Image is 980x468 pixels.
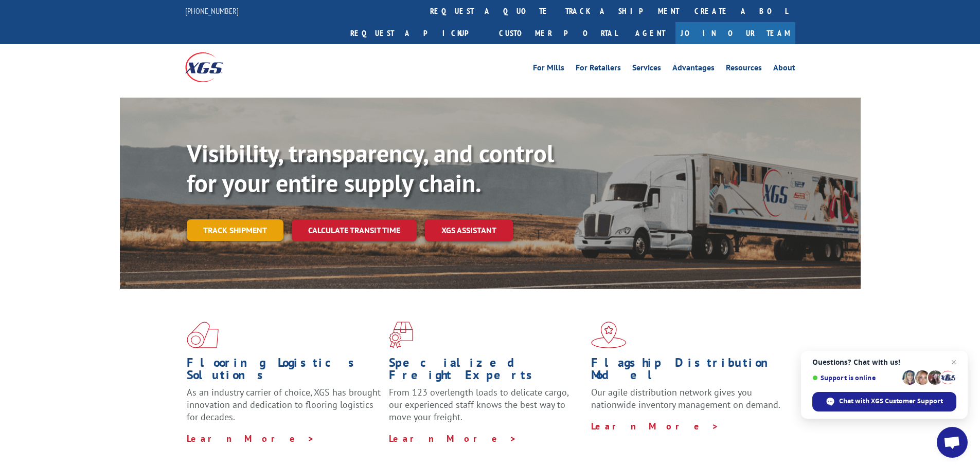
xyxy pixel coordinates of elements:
a: Request a pickup [343,22,491,44]
h1: Specialized Freight Experts [389,357,583,386]
span: Questions? Chat with us! [812,358,956,366]
div: Open chat [937,427,968,458]
span: Chat with XGS Customer Support [839,397,943,406]
a: Track shipment [187,219,283,241]
span: Support is online [812,374,899,382]
a: For Retailers [576,64,621,75]
a: Resources [726,64,762,75]
a: Customer Portal [491,22,625,44]
a: Advantages [672,64,715,75]
a: For Mills [533,64,564,75]
b: Visibility, transparency, and control for your entire supply chain. [187,137,554,199]
p: From 123 overlength loads to delicate cargo, our experienced staff knows the best way to move you... [389,386,583,432]
img: xgs-icon-total-supply-chain-intelligence-red [187,322,219,348]
h1: Flooring Logistics Solutions [187,357,381,386]
a: About [773,64,795,75]
span: As an industry carrier of choice, XGS has brought innovation and dedication to flooring logistics... [187,386,381,423]
a: Learn More > [591,420,719,432]
img: xgs-icon-flagship-distribution-model-red [591,322,627,348]
span: Close chat [948,356,960,368]
a: Learn More > [389,433,517,444]
img: xgs-icon-focused-on-flooring-red [389,322,413,348]
h1: Flagship Distribution Model [591,357,786,386]
a: Learn More > [187,433,315,444]
span: Our agile distribution network gives you nationwide inventory management on demand. [591,386,780,410]
div: Chat with XGS Customer Support [812,392,956,411]
a: Calculate transit time [292,219,417,241]
a: Join Our Team [675,22,795,44]
a: [PHONE_NUMBER] [185,6,239,16]
a: XGS ASSISTANT [425,219,513,241]
a: Services [632,64,661,75]
a: Agent [625,22,675,44]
